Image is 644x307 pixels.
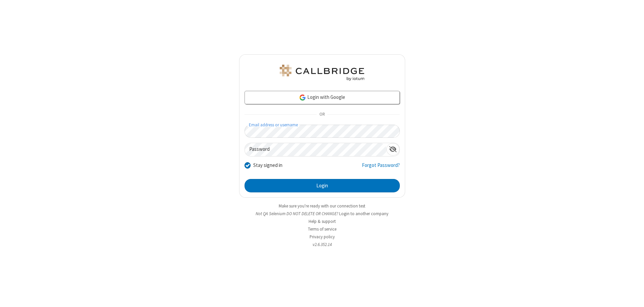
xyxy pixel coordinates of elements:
span: OR [317,110,327,119]
a: Terms of service [308,226,336,232]
input: Email address or username [245,125,400,138]
a: Help & support [309,219,336,224]
a: Login with Google [245,91,400,104]
a: Forgot Password? [362,162,400,174]
a: Make sure you're ready with our connection test [279,203,365,209]
label: Stay signed in [253,162,282,169]
input: Password [245,143,386,156]
li: v2.6.352.14 [239,241,405,248]
div: Show password [386,143,399,156]
button: Login to another company [339,210,388,217]
a: Privacy policy [310,234,335,240]
button: Login [245,179,400,192]
li: Not QA Selenium DO NOT DELETE OR CHANGE? [239,210,405,217]
img: QA Selenium DO NOT DELETE OR CHANGE [278,65,366,81]
img: google-icon.png [299,94,306,101]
